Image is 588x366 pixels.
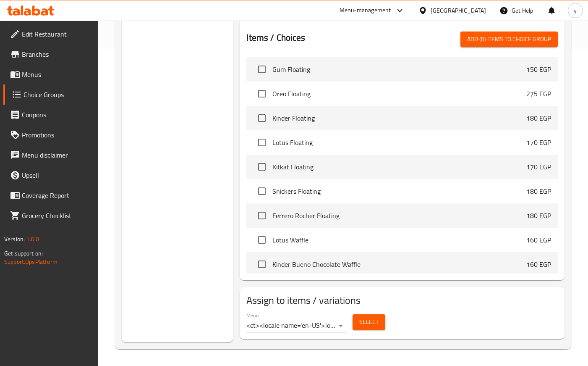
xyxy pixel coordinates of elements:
span: Get support on: [4,248,43,259]
span: Add (0) items to choice group [467,34,551,45]
span: Upsell [22,170,91,180]
p: 275 EGP [526,89,551,99]
span: Select choice [253,207,271,224]
span: Menu disclaimer [22,150,91,160]
a: Grocery Checklist [3,205,98,226]
span: y [574,6,577,15]
p: 170 EGP [526,137,551,147]
a: Menus [3,64,98,84]
span: Kitkat Floating [272,162,526,172]
div: Menu-management [340,5,391,16]
span: Select choice [253,182,271,200]
span: Snickers Floating [272,186,526,196]
p: 150 EGP [526,64,551,74]
a: Choice Groups [3,84,98,105]
a: Branches [3,44,98,64]
span: Select choice [253,231,271,249]
span: Branches [22,49,91,59]
p: 160 EGP [526,259,551,269]
span: Kinder Bueno Chocolate Waffle [272,259,526,269]
span: Select choice [253,158,271,176]
span: Select [359,317,379,327]
span: Grocery Checklist [22,211,91,221]
span: Lotus Waffle [272,235,526,245]
span: Select choice [253,134,271,151]
h2: Items / Choices [246,32,305,44]
a: Menu disclaimer [3,145,98,165]
span: Edit Restaurant [22,29,91,39]
a: Upsell [3,165,98,185]
span: Coupons [22,110,91,120]
p: 160 EGP [526,235,551,245]
p: 170 EGP [526,162,551,172]
span: Lotus Floating [272,137,526,147]
a: Support.OpsPlatform [4,256,57,267]
span: Version: [4,234,25,245]
button: Select [353,314,385,330]
p: 180 EGP [526,186,551,196]
span: Select choice [253,255,271,273]
button: Add (0) items to choice group [460,32,558,47]
a: Coverage Report [3,185,98,205]
span: Select choice [253,61,271,78]
span: Coverage Report [22,190,91,200]
a: Edit Restaurant [3,24,98,44]
a: Promotions [3,125,98,145]
span: 1.0.0 [26,234,39,245]
span: Ferrero Rocher Floating [272,211,526,221]
span: Promotions [22,130,91,140]
p: 180 EGP [526,113,551,123]
h2: Assign to items / variations [246,294,558,307]
span: Select choice [253,109,271,127]
div: <ct><locale name='en-US'>Joosy & Frozze </locale><locale name='ar-KW'></locale></ct>(Inactive) [246,319,346,332]
div: [GEOGRAPHIC_DATA] [431,6,486,15]
span: Choice Groups [24,90,91,100]
span: Select choice [253,85,271,103]
span: Menus [22,69,91,79]
span: Gum Floating [272,64,526,74]
a: Coupons [3,105,98,125]
span: Kinder Floating [272,113,526,123]
label: Menu [246,313,259,318]
span: Oreo Floating [272,89,526,99]
p: 180 EGP [526,211,551,221]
